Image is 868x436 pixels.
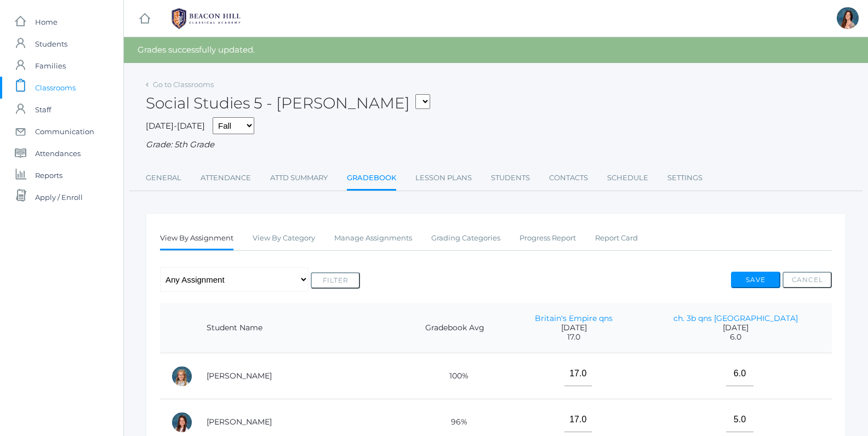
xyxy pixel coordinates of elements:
span: Staff [35,99,51,121]
a: View By Category [253,227,315,249]
span: [DATE]-[DATE] [146,121,205,131]
a: View By Assignment [160,227,233,251]
div: Grace Carpenter [171,411,193,433]
a: General [146,167,181,189]
span: Students [35,33,67,55]
a: Contacts [549,167,588,189]
a: [PERSON_NAME] [207,371,272,381]
span: 17.0 [519,332,629,342]
div: Rebecca Salazar [837,7,859,29]
div: Paige Albanese [171,365,193,387]
a: Britain's Empire qns [535,313,613,323]
h2: Social Studies 5 - [PERSON_NAME] [146,95,430,112]
a: Gradebook [347,167,396,191]
a: Attendance [201,167,251,189]
a: Students [491,167,530,189]
span: Families [35,55,66,77]
span: [DATE] [650,323,821,332]
a: Schedule [607,167,648,189]
a: [PERSON_NAME] [207,417,272,427]
a: Settings [667,167,703,189]
span: Reports [35,164,62,186]
a: Go to Classrooms [153,80,214,89]
div: Grade: 5th Grade [146,139,846,151]
span: Home [35,11,58,33]
th: Gradebook Avg [402,303,509,353]
img: BHCALogos-05-308ed15e86a5a0abce9b8dd61676a3503ac9727e845dece92d48e8588c001991.png [165,5,247,32]
span: Communication [35,121,94,142]
a: Report Card [595,227,638,249]
a: Progress Report [519,227,576,249]
td: 100% [402,353,509,399]
span: Attendances [35,142,81,164]
a: Manage Assignments [334,227,412,249]
button: Filter [311,272,360,289]
div: Grades successfully updated. [124,37,868,63]
a: ch. 3b qns [GEOGRAPHIC_DATA] [673,313,798,323]
a: Grading Categories [431,227,500,249]
button: Cancel [783,272,832,288]
th: Student Name [196,303,402,353]
span: Classrooms [35,77,76,99]
a: Lesson Plans [415,167,472,189]
button: Save [731,272,780,288]
a: Attd Summary [270,167,328,189]
span: Apply / Enroll [35,186,83,208]
span: [DATE] [519,323,629,332]
span: 6.0 [650,332,821,342]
